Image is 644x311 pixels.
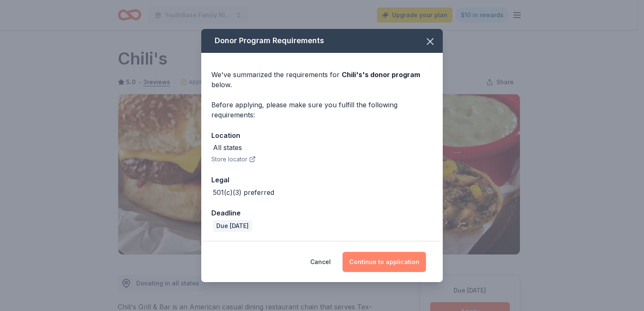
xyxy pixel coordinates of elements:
button: Store locator [211,154,256,164]
button: Cancel [310,252,331,272]
div: We've summarized the requirements for below. [211,70,433,90]
div: Before applying, please make sure you fulfill the following requirements: [211,100,433,120]
div: 501(c)(3) preferred [213,187,274,197]
button: Continue to application [343,252,426,272]
span: Chili's 's donor program [342,70,420,79]
div: Due [DATE] [213,220,252,232]
div: Donor Program Requirements [201,29,443,53]
div: Deadline [211,207,433,218]
div: Legal [211,174,433,185]
div: Location [211,130,433,141]
div: All states [213,143,242,153]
